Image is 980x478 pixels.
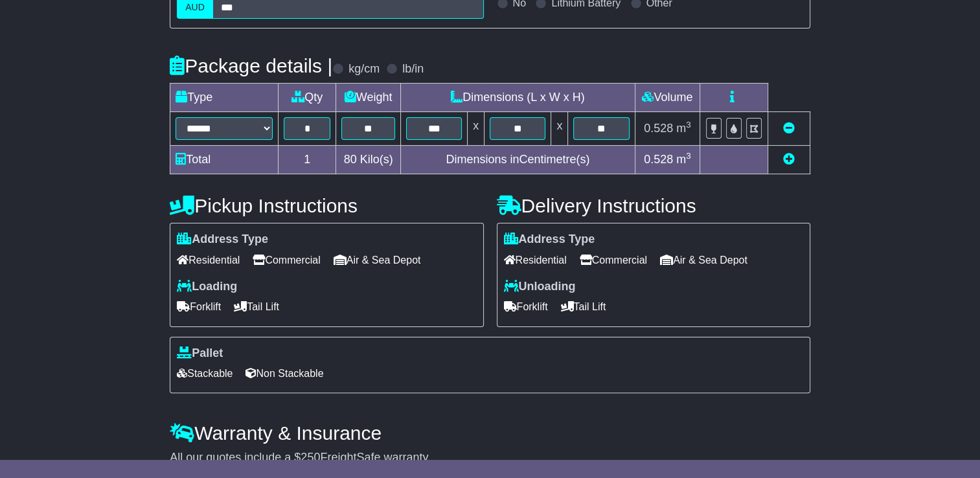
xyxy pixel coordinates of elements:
span: m [676,153,691,166]
h4: Package details | [170,55,332,76]
span: 80 [344,153,357,166]
span: 0.528 [644,122,673,135]
h4: Warranty & Insurance [170,422,810,444]
label: Address Type [177,233,268,247]
span: Non Stackable [245,363,323,383]
td: Total [170,146,279,174]
label: lb/in [402,62,424,76]
span: Residential [177,250,240,270]
td: Type [170,84,279,112]
td: Dimensions in Centimetre(s) [400,146,635,174]
sup: 3 [686,151,691,161]
h4: Pickup Instructions [170,195,483,216]
td: Qty [279,84,336,112]
a: Add new item [783,153,795,166]
td: Weight [336,84,401,112]
span: 250 [301,451,320,464]
label: Unloading [504,280,576,294]
span: Tail Lift [234,297,279,317]
span: 0.528 [644,153,673,166]
span: Air & Sea Depot [334,250,421,270]
span: Air & Sea Depot [660,250,747,270]
h4: Delivery Instructions [497,195,810,216]
div: All our quotes include a $ FreightSafe warranty. [170,451,810,465]
sup: 3 [686,120,691,130]
td: Volume [635,84,700,112]
td: x [468,112,484,146]
label: Pallet [177,347,223,361]
td: 1 [279,146,336,174]
td: Dimensions (L x W x H) [400,84,635,112]
span: Commercial [580,250,647,270]
td: x [551,112,568,146]
span: Forklift [177,297,221,317]
label: kg/cm [348,62,380,76]
label: Address Type [504,233,595,247]
span: Tail Lift [561,297,606,317]
label: Loading [177,280,237,294]
span: Forklift [504,297,548,317]
span: m [676,122,691,135]
span: Commercial [253,250,320,270]
a: Remove this item [783,122,795,135]
span: Stackable [177,363,233,383]
span: Residential [504,250,567,270]
td: Kilo(s) [336,146,401,174]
